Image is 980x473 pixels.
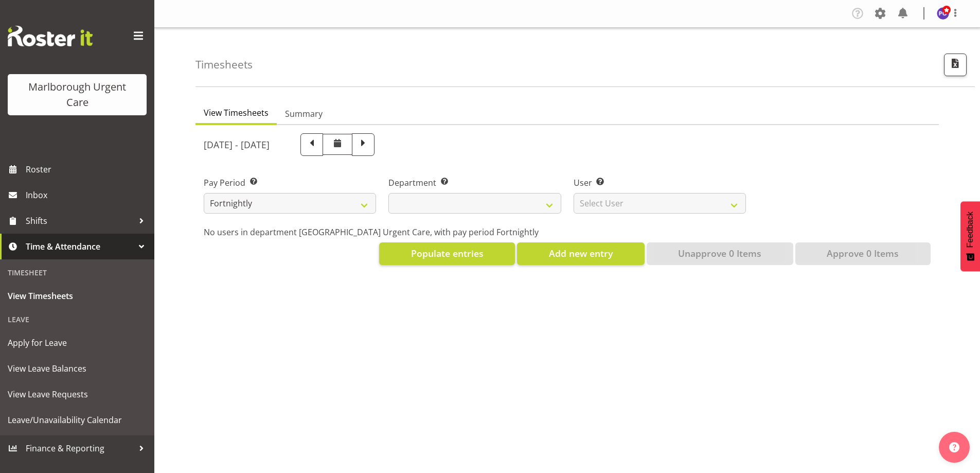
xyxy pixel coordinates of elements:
[8,412,147,428] span: Leave/Unavailability Calendar
[3,330,152,356] a: Apply for Leave
[8,288,147,304] span: View Timesheets
[204,107,269,119] span: View Timesheets
[8,335,147,351] span: Apply for Leave
[411,247,484,260] span: Populate entries
[18,79,136,110] div: Marlborough Urgent Care
[26,162,149,177] span: Roster
[204,177,376,189] label: Pay Period
[26,441,134,456] span: Finance & Reporting
[827,247,899,260] span: Approve 0 Items
[966,212,975,248] span: Feedback
[937,7,949,20] img: payroll-officer11877.jpg
[3,283,152,309] a: View Timesheets
[647,242,793,265] button: Unapprove 0 Items
[26,213,134,229] span: Shifts
[204,226,931,238] p: No users in department [GEOGRAPHIC_DATA] Urgent Care, with pay period Fortnightly
[3,407,152,433] a: Leave/Unavailability Calendar
[3,381,152,407] a: View Leave Requests
[549,247,613,260] span: Add new entry
[388,177,561,189] label: Department
[3,309,152,330] div: Leave
[204,139,270,150] h5: [DATE] - [DATE]
[960,201,980,271] button: Feedback - Show survey
[949,442,959,452] img: help-xxl-2.png
[574,177,746,189] label: User
[8,387,147,402] span: View Leave Requests
[195,59,253,71] h4: Timesheets
[517,242,644,265] button: Add new entry
[3,262,152,283] div: Timesheet
[3,356,152,381] a: View Leave Balances
[379,242,515,265] button: Populate entries
[8,26,93,46] img: Rosterit website logo
[26,187,149,203] span: Inbox
[26,239,134,254] span: Time & Attendance
[285,108,323,120] span: Summary
[944,54,967,76] button: Export CSV
[8,361,147,376] span: View Leave Balances
[678,247,761,260] span: Unapprove 0 Items
[795,242,931,265] button: Approve 0 Items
